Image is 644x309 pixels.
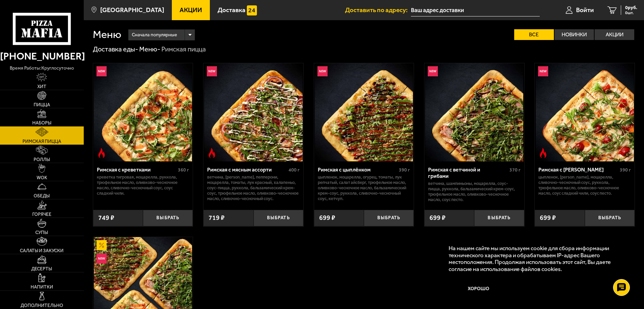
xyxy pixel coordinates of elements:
button: Выбрать [585,210,635,226]
label: Новинки [555,29,594,40]
img: Новинка [207,66,217,76]
h1: Меню [93,29,121,40]
img: Римская с ветчиной и грибами [425,63,523,161]
a: Меню- [139,45,160,53]
span: 370 г [509,167,521,173]
span: Обеды [34,194,50,198]
span: Римская пицца [23,139,61,144]
img: Новинка [97,66,107,76]
span: Горячее [32,212,51,217]
img: 15daf4d41897b9f0e9f617042186c801.svg [247,5,257,15]
p: На нашем сайте мы используем cookie для сбора информации технического характера и обрабатываем IP... [449,245,624,273]
img: Новинка [428,66,438,76]
span: Хит [37,84,46,89]
span: Роллы [34,157,50,162]
img: Острое блюдо [207,148,217,158]
img: Римская с мясным ассорти [204,63,302,161]
img: Новинка [317,66,328,76]
button: Выбрать [364,210,414,226]
div: Римская пицца [161,45,206,54]
img: Острое блюдо [538,148,548,158]
span: Наборы [32,121,51,125]
img: Новинка [538,66,548,76]
span: 0 шт. [625,11,637,15]
button: Хорошо [449,279,509,299]
span: 390 г [399,167,410,173]
span: 360 г [178,167,189,173]
span: 699 ₽ [319,215,335,221]
span: Акции [180,7,202,13]
span: 400 г [289,167,300,173]
span: Дополнительно [21,303,63,308]
span: 719 ₽ [209,215,225,221]
span: [GEOGRAPHIC_DATA] [100,7,164,13]
span: WOK [37,176,47,180]
span: Супы [35,230,48,235]
span: Пицца [34,103,50,107]
a: НовинкаОстрое блюдоРимская с мясным ассорти [203,63,303,161]
span: Войти [576,7,594,13]
a: НовинкаРимская с ветчиной и грибами [424,63,524,161]
a: НовинкаОстрое блюдоРимская с креветками [93,63,193,161]
div: Римская с мясным ассорти [207,166,287,173]
span: 0 руб. [625,5,637,10]
div: Римская с цыплёнком [318,166,397,173]
div: Римская с ветчиной и грибами [428,166,508,179]
span: 699 ₽ [429,215,446,221]
span: 699 ₽ [540,215,556,221]
div: Римская с [PERSON_NAME] [538,166,618,173]
label: Все [514,29,554,40]
img: Новинка [97,254,107,264]
input: Ваш адрес доставки [411,4,540,16]
img: Римская с креветками [94,63,192,161]
span: Напитки [31,285,53,289]
p: ветчина, [PERSON_NAME], пепперони, моцарелла, томаты, лук красный, халапеньо, соус-пицца, руккола... [207,175,300,201]
p: креветка тигровая, моцарелла, руккола, трюфельное масло, оливково-чесночное масло, сливочно-чесно... [97,175,189,196]
img: Римская с цыплёнком [315,63,413,161]
p: цыпленок, [PERSON_NAME], моцарелла, сливочно-чесночный соус, руккола, трюфельное масло, оливково-... [538,175,631,196]
button: Выбрать [254,210,303,226]
button: Выбрать [474,210,524,226]
span: Сначала популярные [132,29,177,41]
span: Доставка [218,7,245,13]
span: Салаты и закуски [20,248,64,253]
a: НовинкаОстрое блюдоРимская с томатами черри [535,63,635,161]
span: 749 ₽ [98,215,114,221]
p: цыпленок, моцарелла, огурец, томаты, лук репчатый, салат айсберг, трюфельное масло, оливково-чесн... [318,175,410,201]
img: Римская с томатами черри [536,63,634,161]
a: Доставка еды- [93,45,138,53]
span: Доставить по адресу: [345,7,411,13]
span: Десерты [31,267,52,271]
span: 390 г [620,167,631,173]
label: Акции [595,29,634,40]
p: ветчина, шампиньоны, моцарелла, соус-пицца, руккола, бальзамический крем-соус, трюфельное масло, ... [428,181,521,202]
img: Острое блюдо [97,148,107,158]
button: Выбрать [143,210,193,226]
img: Акционный [97,240,107,250]
div: Римская с креветками [97,166,177,173]
a: НовинкаРимская с цыплёнком [314,63,414,161]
